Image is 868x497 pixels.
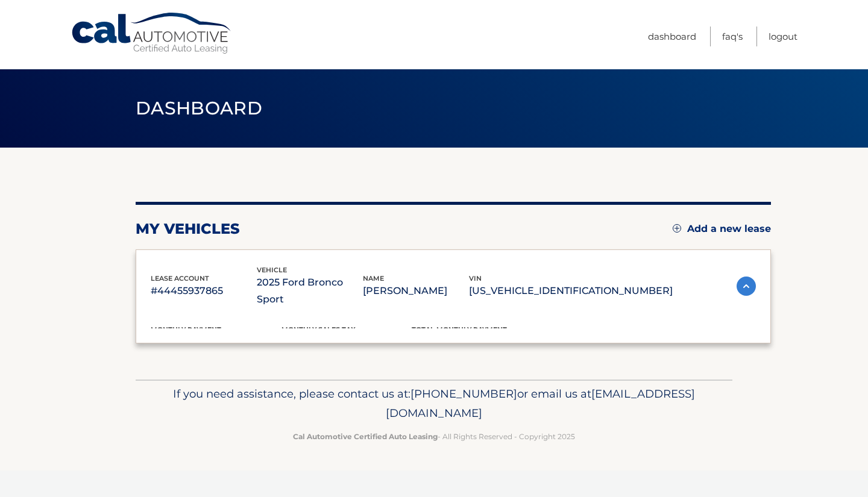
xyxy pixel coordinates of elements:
a: Add a new lease [673,223,771,235]
span: Monthly sales Tax [281,325,356,334]
span: [PHONE_NUMBER] [410,387,517,401]
h2: my vehicles [136,220,240,238]
p: If you need assistance, please contact us at: or email us at [143,384,725,423]
p: #44455937865 [151,283,257,299]
span: Monthly Payment [151,325,221,334]
span: lease account [151,274,209,283]
img: add.svg [673,224,681,233]
p: [US_VEHICLE_IDENTIFICATION_NUMBER] [469,283,673,299]
a: Cal Automotive [71,12,233,55]
span: vehicle [257,266,287,274]
a: Logout [769,27,797,46]
span: Dashboard [136,97,262,119]
img: accordion-active.svg [737,277,756,296]
a: FAQ's [722,27,743,46]
span: vin [469,274,482,283]
p: - All Rights Reserved - Copyright 2025 [143,430,725,443]
strong: Cal Automotive Certified Auto Leasing [293,432,438,441]
p: 2025 Ford Bronco Sport [257,274,363,308]
span: Total Monthly Payment [412,325,507,334]
span: name [363,274,384,283]
a: Dashboard [648,27,696,46]
p: [PERSON_NAME] [363,283,469,299]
